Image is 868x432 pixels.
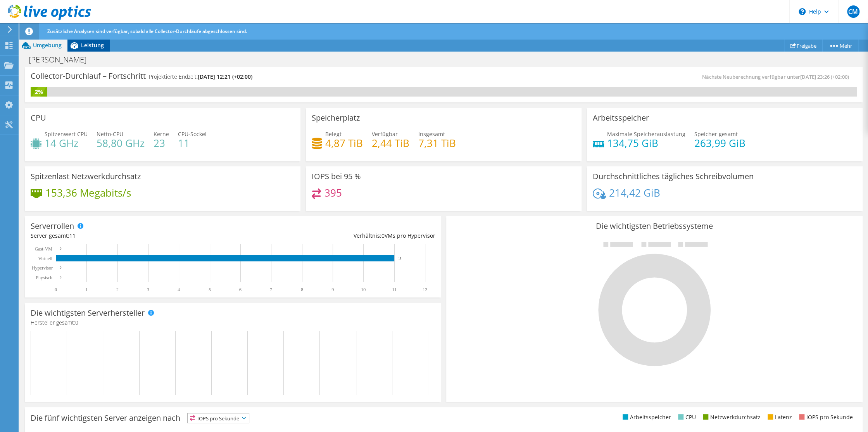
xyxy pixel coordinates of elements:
[33,41,62,49] span: Umgebung
[392,287,397,292] text: 11
[418,130,445,138] span: Insgesamt
[60,275,62,279] text: 0
[45,188,131,197] h4: 153,36 Megabits/s
[81,41,104,49] span: Leistung
[31,232,233,240] div: Server gesamt:
[694,130,738,138] span: Speicher gesamt
[372,130,398,138] span: Verfügbar
[270,287,272,292] text: 7
[85,287,88,292] text: 1
[233,232,435,240] div: Verhältnis: VMs pro Hypervisor
[75,319,78,326] span: 0
[423,287,427,292] text: 12
[198,73,252,80] span: [DATE] 12:21 (+02:00)
[178,287,180,292] text: 4
[301,287,303,292] text: 8
[676,413,696,422] li: CPU
[797,413,853,422] li: IOPS pro Sekunde
[312,172,361,181] h3: IOPS bei 95 %
[607,130,685,138] span: Maximale Speicherauslastung
[69,232,76,239] span: 11
[331,287,334,292] text: 9
[766,413,792,422] li: Latenz
[398,256,402,260] text: 11
[31,222,74,230] h3: Serverrollen
[47,28,247,35] span: Zusätzliche Analysen sind verfügbar, sobald alle Collector-Durchläufe abgeschlossen sind.
[31,318,435,327] h4: Hersteller gesamt:
[31,309,145,317] h3: Die wichtigsten Serverhersteller
[609,188,660,197] h4: 214,42 GiB
[799,8,806,15] svg: \n
[147,287,149,292] text: 3
[154,130,169,138] span: Kerne
[154,139,169,147] h4: 23
[60,266,62,270] text: 0
[178,139,207,147] h4: 11
[593,114,649,122] h3: Arbeitsspeicher
[621,413,671,422] li: Arbeitsspeicher
[239,287,242,292] text: 6
[607,139,685,147] h4: 134,75 GiB
[32,265,53,271] text: Hypervisor
[149,73,252,81] h4: Projektierte Endzeit:
[36,275,52,280] text: Physisch
[35,246,53,252] text: Gast-VM
[361,287,366,292] text: 10
[178,130,207,138] span: CPU-Sockel
[784,40,823,52] a: Freigabe
[593,172,754,181] h3: Durchschnittliches tägliches Schreibvolumen
[25,55,98,64] h1: [PERSON_NAME]
[324,188,342,197] h4: 395
[702,73,853,80] span: Nächste Neuberechnung verfügbar unter
[38,256,52,261] text: Virtuell
[31,114,46,122] h3: CPU
[45,139,88,147] h4: 14 GHz
[452,222,856,230] h3: Die wichtigsten Betriebssysteme
[209,287,211,292] text: 5
[694,139,745,147] h4: 263,99 GiB
[372,139,409,147] h4: 2,44 TiB
[97,130,123,138] span: Netto-CPU
[97,139,145,147] h4: 58,80 GHz
[418,139,456,147] h4: 7,31 TiB
[55,287,57,292] text: 0
[701,413,761,422] li: Netzwerkdurchsatz
[45,130,88,138] span: Spitzenwert CPU
[381,232,384,239] span: 0
[312,114,360,122] h3: Speicherplatz
[325,139,363,147] h4: 4,87 TiB
[188,413,249,423] span: IOPS pro Sekunde
[822,40,858,52] a: Mehr
[847,5,859,18] span: CM
[800,73,849,80] span: [DATE] 23:26 (+02:00)
[116,287,119,292] text: 2
[60,247,62,251] text: 0
[31,88,47,96] div: 2%
[325,130,342,138] span: Belegt
[31,172,141,181] h3: Spitzenlast Netzwerkdurchsatz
